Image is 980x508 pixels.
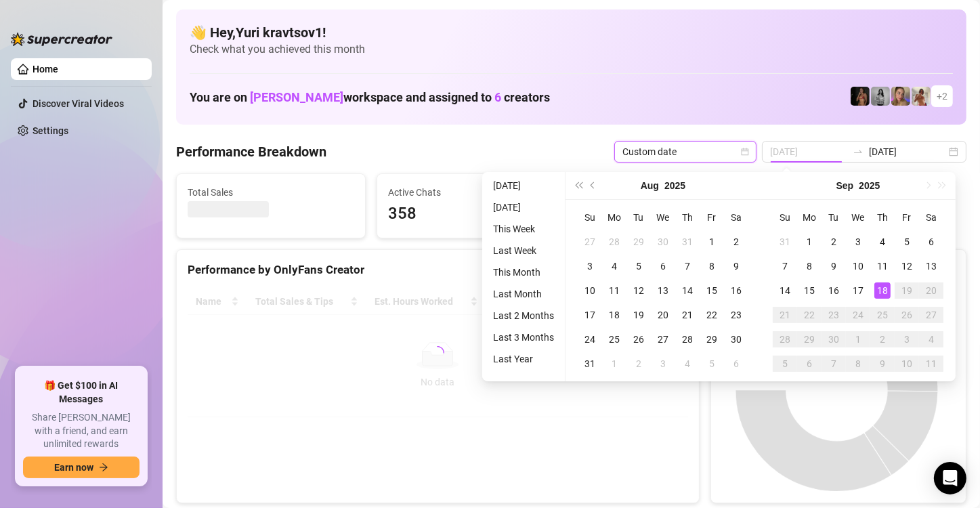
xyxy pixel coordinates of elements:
[919,205,943,230] th: Sa
[700,278,724,303] td: 2025-08-15
[899,258,915,274] div: 12
[801,282,817,299] div: 15
[874,282,891,299] div: 18
[773,303,797,327] td: 2025-09-21
[190,23,953,42] h4: 👋 Hey, Yuri kravtsov1 !
[679,307,696,323] div: 21
[891,87,910,106] img: Cherry
[777,331,793,347] div: 28
[602,205,626,230] th: Mo
[919,327,943,352] td: 2025-10-04
[655,331,671,347] div: 27
[895,230,919,254] td: 2025-09-05
[923,234,939,250] div: 6
[871,87,890,106] img: A
[606,356,622,372] div: 1
[777,356,793,372] div: 5
[797,205,822,230] th: Mo
[899,356,915,372] div: 10
[923,331,939,347] div: 4
[801,331,817,347] div: 29
[626,327,651,352] td: 2025-08-26
[626,303,651,327] td: 2025-08-19
[704,258,720,274] div: 8
[99,463,108,472] span: arrow-right
[728,307,744,323] div: 23
[655,234,671,250] div: 30
[770,144,847,159] input: Start date
[870,205,895,230] th: Th
[874,356,891,372] div: 9
[582,258,598,274] div: 3
[488,177,559,194] li: [DATE]
[33,98,124,109] a: Discover Viral Videos
[836,172,854,199] button: Choose a month
[850,282,866,299] div: 17
[675,303,700,327] td: 2025-08-21
[651,254,675,278] td: 2025-08-06
[578,205,602,230] th: Su
[728,282,744,299] div: 16
[850,307,866,323] div: 24
[773,278,797,303] td: 2025-09-14
[777,282,793,299] div: 14
[797,303,822,327] td: 2025-09-22
[869,144,946,159] input: End date
[675,254,700,278] td: 2025-08-07
[895,303,919,327] td: 2025-09-26
[651,327,675,352] td: 2025-08-27
[488,199,559,215] li: [DATE]
[190,42,953,57] span: Check what you achieved this month
[773,327,797,352] td: 2025-09-28
[797,352,822,376] td: 2025-10-06
[494,90,501,104] span: 6
[23,411,140,451] span: Share [PERSON_NAME] with a friend, and earn unlimited rewards
[777,258,793,274] div: 7
[586,172,601,199] button: Previous month (PageUp)
[919,254,943,278] td: 2025-09-13
[797,327,822,352] td: 2025-09-29
[850,356,866,372] div: 8
[602,230,626,254] td: 2025-07-28
[626,254,651,278] td: 2025-08-05
[724,205,748,230] th: Sa
[846,254,870,278] td: 2025-09-10
[33,125,68,136] a: Settings
[626,230,651,254] td: 2025-07-29
[919,303,943,327] td: 2025-09-27
[797,230,822,254] td: 2025-09-01
[602,327,626,352] td: 2025-08-25
[850,258,866,274] div: 10
[919,230,943,254] td: 2025-09-06
[582,356,598,372] div: 31
[700,205,724,230] th: Fr
[851,87,870,106] img: D
[724,303,748,327] td: 2025-08-23
[801,307,817,323] div: 22
[651,278,675,303] td: 2025-08-13
[895,254,919,278] td: 2025-09-12
[602,352,626,376] td: 2025-09-01
[700,327,724,352] td: 2025-08-29
[675,352,700,376] td: 2025-09-04
[777,234,793,250] div: 31
[895,352,919,376] td: 2025-10-10
[846,303,870,327] td: 2025-09-24
[655,282,671,299] div: 13
[822,327,846,352] td: 2025-09-30
[822,205,846,230] th: Tu
[631,282,647,299] div: 12
[846,278,870,303] td: 2025-09-17
[675,327,700,352] td: 2025-08-28
[578,303,602,327] td: 2025-08-17
[606,258,622,274] div: 4
[728,258,744,274] div: 9
[606,282,622,299] div: 11
[773,205,797,230] th: Su
[188,185,354,200] span: Total Sales
[801,258,817,274] div: 8
[870,230,895,254] td: 2025-09-04
[937,89,947,104] span: + 2
[631,356,647,372] div: 2
[822,278,846,303] td: 2025-09-16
